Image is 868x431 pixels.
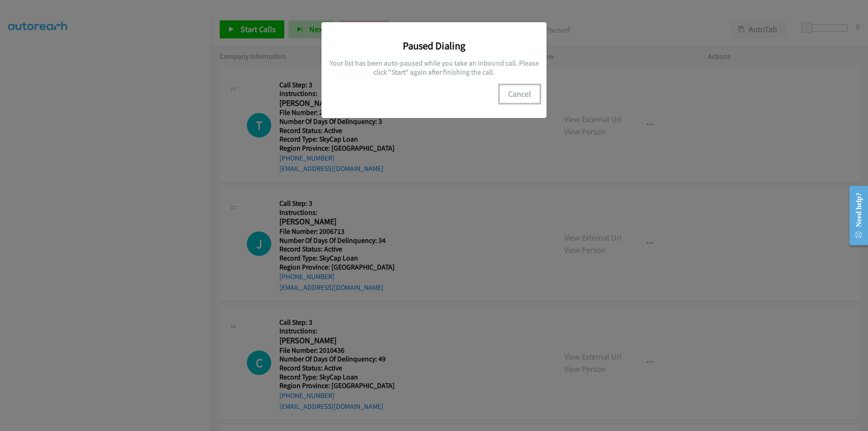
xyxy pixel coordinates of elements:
[842,180,868,251] iframe: Resource Center
[500,85,540,103] button: Cancel
[328,59,540,76] h5: Your list has been auto-paused while you take an inbound call. Please click "Start" again after f...
[328,39,540,52] h3: Paused Dialing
